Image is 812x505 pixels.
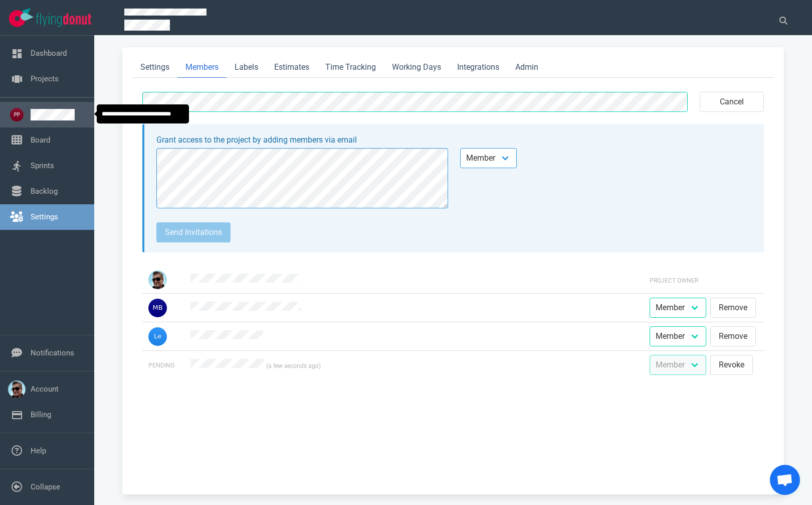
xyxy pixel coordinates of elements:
[31,212,58,221] a: Settings
[384,57,449,78] a: Working Days
[148,299,167,317] img: 37
[31,187,58,196] a: Backlog
[31,385,59,394] a: Account
[449,57,507,78] a: Integrations
[770,465,800,495] div: Open de chat
[31,348,74,357] a: Notifications
[266,57,317,78] a: Estimates
[700,92,764,112] button: cancel
[31,49,67,58] a: Dashboard
[132,57,177,78] a: Settings
[156,222,231,242] button: Send invitations
[31,410,51,419] a: Billing
[31,446,46,455] a: Help
[148,327,167,346] img: 37
[31,161,54,170] a: Sprints
[507,57,546,78] a: Admin
[36,13,91,27] img: Flying Donut text logo
[148,271,167,289] img: 37
[710,298,756,318] button: Remove
[650,277,698,284] span: Project Owner
[177,57,227,78] a: Members
[710,326,756,346] button: Remove
[710,355,753,375] button: Revoke
[31,482,60,491] a: Collapse
[156,134,752,146] div: Grant access to the project by adding members via email
[31,74,59,83] a: Projects
[227,57,266,78] a: Labels
[148,362,174,369] span: Pending
[266,362,321,369] span: (a few seconds ago)
[317,57,384,78] a: Time Tracking
[31,136,50,145] a: Board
